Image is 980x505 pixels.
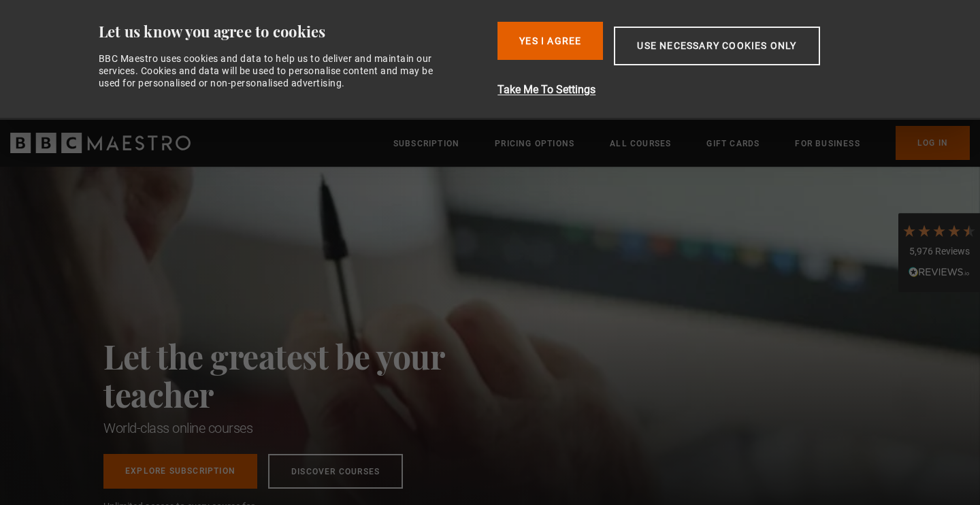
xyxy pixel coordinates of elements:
div: BBC Maestro uses cookies and data to help us to deliver and maintain our services. Cookies and da... [99,52,448,90]
button: Take Me To Settings [497,82,892,98]
div: Read All Reviews [902,265,977,282]
a: Pricing Options [495,137,574,150]
h1: World-class online courses [103,419,505,438]
div: Let us know you agree to cookies [99,22,487,42]
a: Log In [896,126,970,160]
nav: Primary [393,126,970,160]
h2: Let the greatest be your teacher [103,337,505,413]
a: Gift Cards [706,137,759,150]
button: Yes I Agree [497,22,603,60]
svg: BBC Maestro [10,133,191,153]
div: 5,976 ReviewsRead All Reviews [898,213,980,292]
button: Use necessary cookies only [614,27,819,65]
img: REVIEWS.io [909,267,970,276]
a: Subscription [393,137,459,150]
a: All Courses [610,137,671,150]
div: 4.7 Stars [902,223,977,238]
div: 5,976 Reviews [902,245,977,259]
a: For business [795,137,860,150]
